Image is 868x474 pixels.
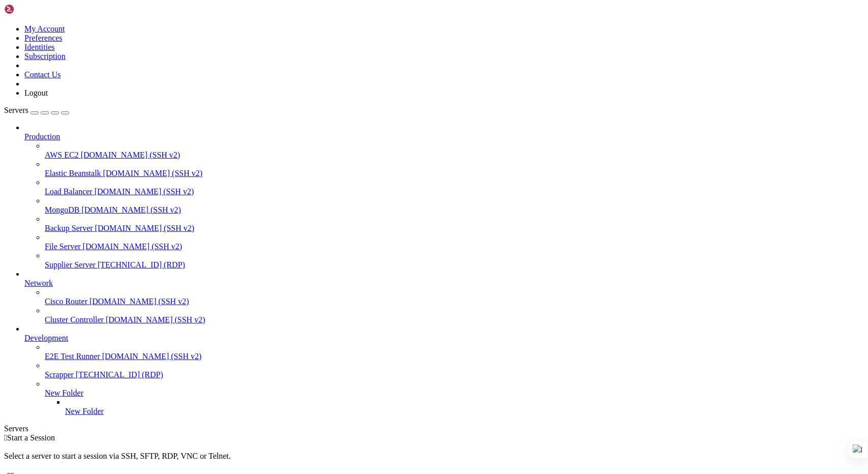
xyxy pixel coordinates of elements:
a: Cluster Controller [DOMAIN_NAME] (SSH v2) [45,315,864,324]
a: Production [24,132,864,141]
a: My Account [24,24,65,33]
a: New Folder [45,389,864,398]
span: [TECHNICAL_ID] (RDP) [76,370,163,379]
li: New Folder [65,398,864,416]
li: Production [24,123,864,270]
img: Shellngn [4,4,63,14]
span: Cisco Router [45,297,87,306]
span: New Folder [45,389,83,397]
span: Network [24,279,53,287]
span: MongoDB [45,205,79,214]
a: Cisco Router [DOMAIN_NAME] (SSH v2) [45,297,864,306]
span: AWS EC2 [45,151,79,159]
li: Load Balancer [DOMAIN_NAME] (SSH v2) [45,178,864,196]
span: Load Balancer [45,187,93,196]
a: Preferences [24,34,63,42]
a: Scrapper [TECHNICAL_ID] (RDP) [45,370,864,379]
li: New Folder [45,379,864,416]
a: Load Balancer [DOMAIN_NAME] (SSH v2) [45,187,864,196]
a: Contact Us [24,70,61,79]
li: Scrapper [TECHNICAL_ID] (RDP) [45,361,864,379]
a: Network [24,279,864,288]
span: Backup Server [45,224,93,232]
span: [DOMAIN_NAME] (SSH v2) [103,169,203,177]
span: [TECHNICAL_ID] (RDP) [98,260,185,269]
span: [DOMAIN_NAME] (SSH v2) [89,297,189,306]
span: [DOMAIN_NAME] (SSH v2) [83,242,183,251]
span: Cluster Controller [45,315,104,324]
li: E2E Test Runner [DOMAIN_NAME] (SSH v2) [45,343,864,361]
span: Start a Session [7,433,55,442]
span: File Server [45,242,81,251]
li: Network [24,270,864,324]
span: Production [24,132,60,141]
li: MongoDB [DOMAIN_NAME] (SSH v2) [45,196,864,215]
a: AWS EC2 [DOMAIN_NAME] (SSH v2) [45,151,864,160]
span:  [4,433,7,442]
li: Cluster Controller [DOMAIN_NAME] (SSH v2) [45,306,864,324]
span: [DOMAIN_NAME] (SSH v2) [95,187,194,196]
span: Scrapper [45,370,74,379]
li: Development [24,324,864,416]
a: Subscription [24,52,66,61]
span: Supplier Server [45,260,96,269]
span: New Folder [65,407,104,416]
span: [DOMAIN_NAME] (SSH v2) [81,151,181,159]
span: Servers [4,106,28,114]
li: Backup Server [DOMAIN_NAME] (SSH v2) [45,215,864,233]
a: Servers [4,106,69,114]
a: Logout [24,88,48,97]
a: File Server [DOMAIN_NAME] (SSH v2) [45,242,864,251]
span: E2E Test Runner [45,352,100,361]
div: Servers [4,424,864,433]
span: Development [24,334,68,342]
a: New Folder [65,407,864,416]
span: [DOMAIN_NAME] (SSH v2) [81,205,181,214]
li: File Server [DOMAIN_NAME] (SSH v2) [45,233,864,251]
span: [DOMAIN_NAME] (SSH v2) [102,352,202,361]
span: [DOMAIN_NAME] (SSH v2) [106,315,205,324]
a: Elastic Beanstalk [DOMAIN_NAME] (SSH v2) [45,169,864,178]
a: Development [24,334,864,343]
a: Identities [24,43,55,51]
li: Supplier Server [TECHNICAL_ID] (RDP) [45,251,864,270]
span: [DOMAIN_NAME] (SSH v2) [95,224,195,232]
li: Cisco Router [DOMAIN_NAME] (SSH v2) [45,288,864,306]
a: MongoDB [DOMAIN_NAME] (SSH v2) [45,205,864,215]
a: E2E Test Runner [DOMAIN_NAME] (SSH v2) [45,352,864,361]
span: Elastic Beanstalk [45,169,101,177]
a: Backup Server [DOMAIN_NAME] (SSH v2) [45,224,864,233]
li: Elastic Beanstalk [DOMAIN_NAME] (SSH v2) [45,160,864,178]
li: AWS EC2 [DOMAIN_NAME] (SSH v2) [45,141,864,160]
a: Supplier Server [TECHNICAL_ID] (RDP) [45,260,864,270]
